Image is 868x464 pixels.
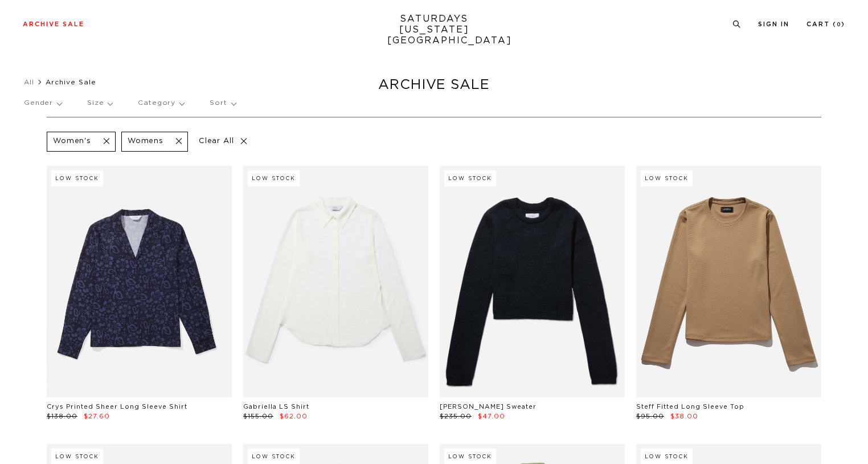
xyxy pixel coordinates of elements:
p: Size [87,90,112,116]
a: Sign In [758,21,789,27]
span: $95.00 [636,413,664,420]
a: Gabriella LS Shirt [243,404,309,410]
a: Crys Printed Sheer Long Sleeve Shirt [47,404,187,410]
a: Archive Sale [23,21,84,27]
a: All [24,79,34,86]
span: $62.00 [280,413,308,420]
div: Low Stock [641,170,693,186]
span: Archive Sale [46,79,96,86]
a: SATURDAYS[US_STATE][GEOGRAPHIC_DATA] [387,14,481,46]
small: 0 [837,22,841,27]
p: Clear All [194,132,252,152]
div: Low Stock [444,170,496,186]
p: Womens [128,137,163,146]
span: $47.00 [478,413,505,420]
span: $27.60 [84,413,110,420]
p: Sort [210,90,235,116]
span: $235.00 [440,413,472,420]
a: [PERSON_NAME] Sweater [440,404,537,410]
span: $155.00 [243,413,273,420]
p: Gender [24,90,62,116]
span: $38.00 [670,413,698,420]
p: Category [138,90,184,116]
a: Steff Fitted Long Sleeve Top [636,404,744,410]
a: Cart (0) [806,21,845,27]
span: $138.00 [47,413,77,420]
div: Low Stock [51,170,103,186]
p: Women's [53,137,91,146]
div: Low Stock [248,170,300,186]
